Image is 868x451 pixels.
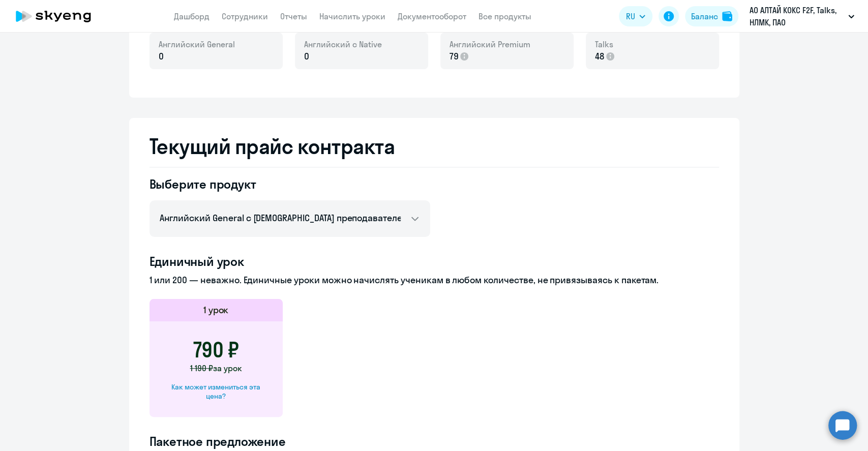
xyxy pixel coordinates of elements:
span: 1 190 ₽ [190,363,213,373]
span: Английский с Native [304,39,382,50]
h4: Выберите продукт [149,176,430,192]
button: АО АЛТАЙ КОКС F2F, Talks, НЛМК, ПАО [744,4,859,28]
span: 48 [595,50,605,63]
span: за урок [213,363,242,373]
span: 79 [450,50,459,63]
h2: Текущий прайс контракта [149,134,719,159]
a: Начислить уроки [319,11,385,21]
span: RU [626,10,635,22]
a: Все продукты [478,11,531,21]
div: Как может измениться эта цена? [166,382,266,401]
span: 0 [159,50,164,63]
p: АО АЛТАЙ КОКС F2F, Talks, НЛМК, ПАО [750,4,844,28]
h3: 790 ₽ [193,338,239,362]
button: Балансbalance [685,6,738,26]
p: 1 или 200 — неважно. Единичные уроки можно начислять ученикам в любом количестве, не привязываясь... [149,274,719,287]
a: Отчеты [280,11,307,21]
div: Баланс [691,10,718,22]
h4: Единичный урок [149,253,719,269]
h5: 1 урок [203,304,229,317]
span: Английский General [159,39,235,50]
span: Английский Premium [450,39,530,50]
img: balance [722,11,732,21]
a: Дашборд [174,11,209,21]
span: Talks [595,39,613,50]
span: 0 [304,50,309,63]
a: Сотрудники [222,11,268,21]
a: Документооборот [398,11,466,21]
h4: Пакетное предложение [149,433,719,449]
button: RU [619,6,652,26]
